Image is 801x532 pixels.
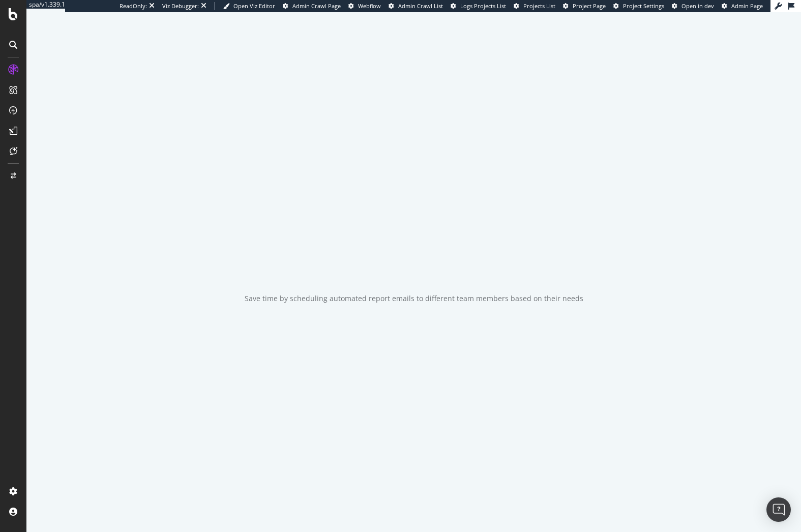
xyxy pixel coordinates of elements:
a: Open Viz Editor [223,2,275,10]
span: Admin Crawl Page [292,2,341,10]
span: Admin Crawl List [398,2,443,10]
div: animation [377,241,451,277]
div: Open Intercom Messenger [766,497,791,522]
span: Open in dev [681,2,714,10]
a: Project Settings [613,2,664,10]
span: Project Settings [623,2,664,10]
a: Webflow [348,2,381,10]
a: Admin Page [722,2,763,10]
a: Open in dev [672,2,714,10]
span: Open Viz Editor [233,2,275,10]
a: Projects List [514,2,555,10]
a: Admin Crawl List [389,2,443,10]
div: Save time by scheduling automated report emails to different team members based on their needs [245,293,583,304]
span: Webflow [358,2,381,10]
div: Viz Debugger: [162,2,199,10]
span: Project Page [573,2,606,10]
a: Admin Crawl Page [283,2,341,10]
a: Project Page [563,2,606,10]
a: Logs Projects List [451,2,506,10]
span: Logs Projects List [460,2,506,10]
span: Admin Page [731,2,763,10]
span: Projects List [523,2,555,10]
div: ReadOnly: [120,2,147,10]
